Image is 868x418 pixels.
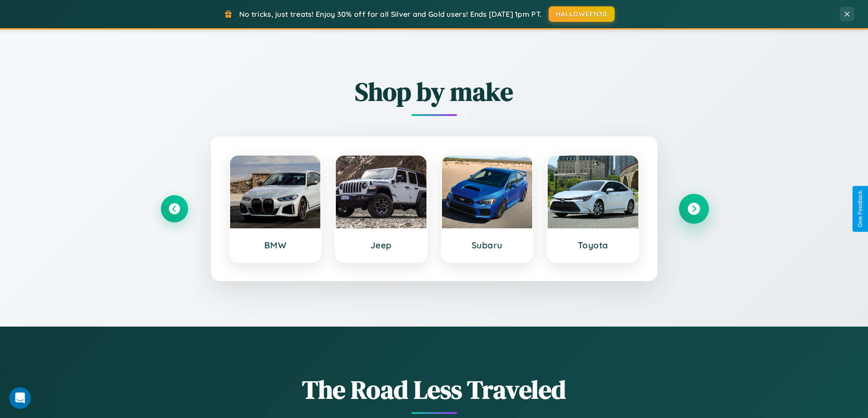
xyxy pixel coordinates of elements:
div: Give Feedback [857,191,863,227]
h3: Subaru [451,240,524,251]
span: No tricks, just treats! Enjoy 30% off for all Silver and Gold users! Ends [DATE] 1pm PT. [239,10,542,19]
h2: Shop by make [161,74,708,109]
iframe: Intercom live chat [9,387,31,409]
button: HALLOWEEN30 [549,6,615,22]
h3: Toyota [557,240,629,251]
h1: The Road Less Traveled [161,372,708,407]
h3: BMW [239,240,312,251]
h3: Jeep [345,240,417,251]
